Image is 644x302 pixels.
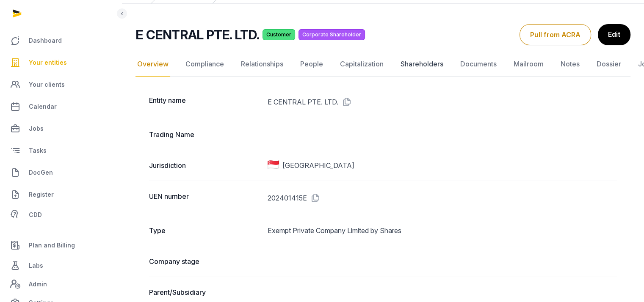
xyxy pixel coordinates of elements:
a: CDD [7,206,115,223]
span: DocGen [29,167,53,178]
span: [GEOGRAPHIC_DATA] [282,160,354,170]
a: Jobs [7,118,115,139]
a: Overview [135,52,170,77]
span: CDD [29,210,42,220]
button: Pull from ACRA [520,24,591,45]
dd: 202401415E [268,191,617,205]
nav: Tabs [135,52,630,77]
a: Dashboard [7,30,115,51]
a: Shareholders [399,52,445,77]
a: Plan and Billing [7,235,115,255]
a: Tasks [7,140,115,161]
dd: Exempt Private Company Limited by Shares [268,225,617,236]
a: DocGen [7,162,115,183]
a: Compliance [184,52,226,77]
a: Relationships [239,52,285,77]
dd: E CENTRAL PTE. LTD. [268,95,617,109]
span: Labs [29,261,43,271]
h2: E CENTRAL PTE. LTD. [135,27,259,42]
span: Plan and Billing [29,240,75,250]
dt: UEN number [149,191,261,205]
a: Your entities [7,52,115,73]
dt: Entity name [149,95,261,109]
span: Tasks [29,146,47,156]
a: People [299,52,325,77]
span: Corporate Shareholder [299,29,365,40]
span: Register [29,189,54,200]
a: Calendar [7,96,115,117]
span: Admin [29,279,47,289]
a: Labs [7,255,115,276]
a: Notes [559,52,581,77]
a: Your clients [7,74,115,95]
span: Dashboard [29,36,62,46]
a: Admin [7,276,115,293]
a: Documents [459,52,498,77]
a: Capitalization [338,52,385,77]
dt: Parent/Subsidiary [149,287,261,297]
dt: Company stage [149,256,261,266]
a: Register [7,184,115,205]
dt: Trading Name [149,129,261,140]
a: Mailroom [512,52,545,77]
span: Jobs [29,124,44,134]
span: Calendar [29,102,57,112]
span: Your clients [29,80,65,90]
a: Edit [598,24,630,45]
span: Your entities [29,58,67,68]
dt: Type [149,225,261,236]
span: Customer [263,29,295,40]
a: Dossier [595,52,623,77]
dt: Jurisdiction [149,160,261,170]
